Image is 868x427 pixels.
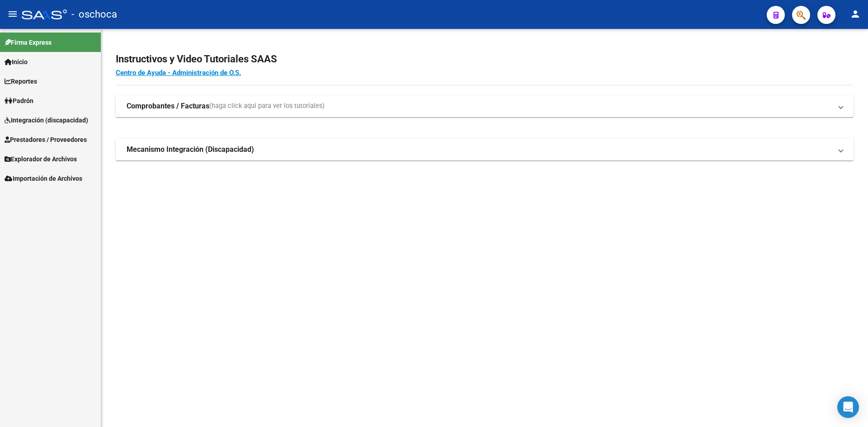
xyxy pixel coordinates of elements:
span: Integración (discapacidad) [5,115,88,125]
mat-icon: person [850,9,861,19]
span: - oschoca [71,5,117,24]
span: Firma Express [5,38,52,47]
strong: Mecanismo Integración (Discapacidad) [127,145,254,155]
mat-expansion-panel-header: Mecanismo Integración (Discapacidad) [116,139,854,160]
a: Centro de Ayuda - Administración de O.S. [116,69,241,77]
span: Inicio [5,57,28,67]
h2: Instructivos y Video Tutoriales SAAS [116,51,854,68]
span: Explorador de Archivos [5,154,77,164]
span: (haga click aquí para ver los tutoriales) [209,101,325,111]
mat-icon: menu [7,9,18,19]
mat-expansion-panel-header: Comprobantes / Facturas(haga click aquí para ver los tutoriales) [116,95,854,117]
strong: Comprobantes / Facturas [127,101,209,111]
div: Open Intercom Messenger [837,396,859,418]
span: Prestadores / Proveedores [5,135,87,145]
span: Reportes [5,76,37,86]
span: Padrón [5,96,33,106]
span: Importación de Archivos [5,174,82,183]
